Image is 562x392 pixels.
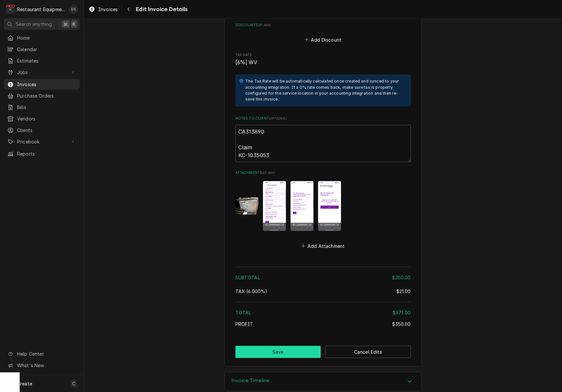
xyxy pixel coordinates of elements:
[6,5,15,14] div: R
[17,92,76,99] span: Purchase Orders
[17,362,76,369] span: What's New
[4,90,80,101] a: Purchase Orders
[72,380,75,387] span: C
[4,44,80,55] a: Calendar
[4,32,80,43] a: Home
[4,125,80,136] a: Clients
[392,309,411,316] div: $371.00
[17,127,76,134] span: Clients
[123,4,134,14] button: Navigate back
[17,150,76,157] span: Reports
[4,79,80,90] a: Invoices
[235,346,411,358] div: Button Group Row
[17,34,76,41] span: Home
[17,115,76,122] span: Vendors
[245,78,404,103] div: The Tax Rate will be automatically calculated once created and synced to your accounting integrat...
[17,46,76,53] span: Calendar
[16,21,52,28] span: Search anything
[291,181,313,231] img: QNZojP0LQzKmxkadyFrR
[134,5,188,14] span: Edit Invoice Details
[235,23,411,44] div: Discounts
[6,5,15,14] div: Restaurant Equipment Diagnostics's Avatar
[258,23,271,27] span: ( if any )
[4,113,80,124] a: Vendors
[17,350,76,357] span: Help Center
[235,116,411,162] div: Notes to Client
[235,23,411,28] label: Discounts
[225,372,421,391] button: Accordion Details Expand Trigger
[318,181,341,231] img: IlXwgmxVQSScVsH8jLmF
[4,55,80,66] a: Estimates
[235,59,258,65] span: [6%] WV
[235,309,411,316] div: Total
[17,138,67,145] span: Pricebook
[235,59,411,66] span: Tax Rate
[396,288,411,295] div: $21.00
[17,81,76,88] span: Invoices
[235,346,411,358] div: Button Group
[392,321,411,327] span: $350.00
[235,170,411,251] div: Attachments
[235,288,411,295] div: Tax
[269,117,287,120] span: ( optional )
[235,275,260,280] span: Subtotal
[235,289,268,294] span: [6%] West Virginia State
[235,52,411,58] span: Tax Rate
[63,21,68,28] span: ⌘
[4,136,80,147] a: Go to Pricebook
[303,35,342,44] button: Add Discount
[17,104,76,111] span: Bills
[4,102,80,113] a: Bills
[4,67,80,78] a: Go to Jobs
[69,5,78,14] div: Derek Stewart's Avatar
[235,125,411,162] textarea: CA313890 Claim KC-1035053
[225,372,421,391] div: Invoice Timeline
[235,116,411,121] label: Notes to Client
[4,148,80,159] a: Reports
[98,6,118,13] span: Invoices
[262,171,275,175] span: ( if any )
[72,21,75,28] span: K
[235,52,411,66] div: Tax Rate
[235,274,411,281] div: Subtotal
[235,197,258,215] img: svrJBfXbTNK035qnYAEn
[4,360,80,371] a: Go to What's New
[69,5,78,14] div: DS
[263,181,286,231] img: J4B6uUpbS4y8FCXBGQov
[300,241,346,251] button: Add Attachment
[4,18,80,30] button: Search anything⌘K
[235,310,251,315] span: Total
[325,346,411,358] button: Cancel Edits
[225,372,421,391] div: Accordion Header
[392,274,411,281] div: $350.00
[235,264,411,332] div: Amount Summary
[235,321,253,327] span: Profit
[231,378,270,384] h3: Invoice Timeline
[86,4,120,15] a: Invoices
[235,170,411,176] label: Attachments
[17,57,76,64] span: Estimates
[17,6,65,13] div: Restaurant Equipment Diagnostics
[4,348,80,359] a: Go to Help Center
[235,321,411,327] div: Profit
[17,69,67,76] span: Jobs
[17,381,32,386] span: Create
[235,346,321,358] button: Save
